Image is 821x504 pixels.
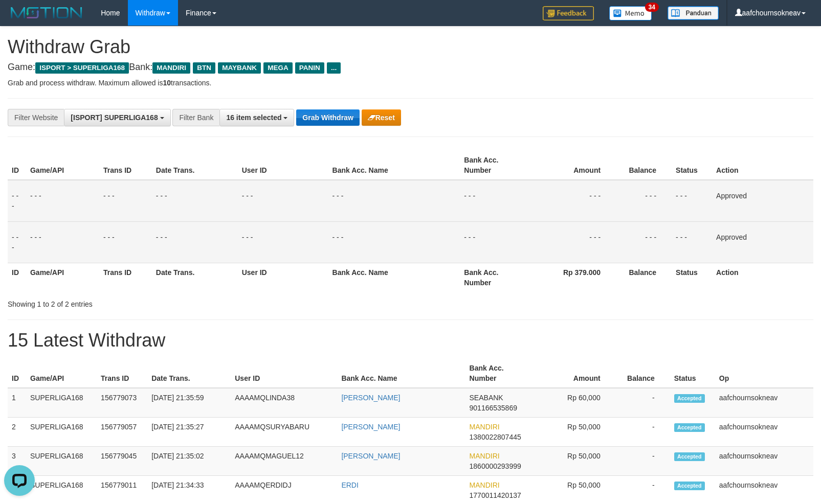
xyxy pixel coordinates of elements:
td: Rp 60,000 [535,388,616,418]
span: 16 item selected [226,113,281,122]
td: - - - [328,180,460,222]
th: Amount [531,151,616,180]
th: Op [715,359,813,388]
strong: 10 [163,79,171,87]
th: Status [670,359,715,388]
p: Grab and process withdraw. Maximum allowed is transactions. [8,78,813,88]
span: Copy 1380022807445 to clipboard [470,433,521,441]
td: - - - [460,180,531,222]
td: - - - [8,180,26,222]
th: Date Trans. [147,359,231,388]
a: [PERSON_NAME] [341,423,400,431]
span: [ISPORT] SUPERLIGA168 [71,113,158,122]
th: User ID [238,151,328,180]
td: - [616,447,670,476]
span: Copy 1770011420137 to clipboard [470,491,521,499]
span: MANDIRI [470,423,500,431]
a: ERDI [341,481,358,489]
th: Trans ID [99,151,152,180]
td: aafchournsokneav [715,418,813,447]
td: - - - [672,180,712,222]
th: Game/API [26,151,99,180]
th: Amount [535,359,616,388]
a: [PERSON_NAME] [341,452,400,460]
span: 34 [645,3,659,12]
th: Status [672,263,712,292]
th: Status [672,151,712,180]
td: - - - [616,180,672,222]
td: 156779073 [97,388,147,418]
span: MEGA [263,62,293,74]
td: - - - [460,221,531,263]
span: Accepted [674,482,705,490]
td: - - - [99,221,152,263]
td: Rp 50,000 [535,418,616,447]
td: 3 [8,447,26,476]
th: Bank Acc. Name [328,151,460,180]
span: MANDIRI [470,481,500,489]
td: - - - [238,180,328,222]
span: MAYBANK [218,62,261,74]
div: Filter Website [8,109,64,126]
button: Grab Withdraw [296,109,359,126]
th: Action [712,151,813,180]
h1: 15 Latest Withdraw [8,330,813,351]
td: 156779057 [97,418,147,447]
td: - - - [238,221,328,263]
span: Copy 1860000293999 to clipboard [470,462,521,470]
th: Game/API [26,359,97,388]
td: - - - [152,180,238,222]
td: 156779045 [97,447,147,476]
td: AAAAMQSURYABARU [231,418,337,447]
th: Bank Acc. Number [460,151,531,180]
span: PANIN [295,62,324,74]
img: Feedback.jpg [543,6,594,20]
span: BTN [193,62,215,74]
span: ISPORT > SUPERLIGA168 [35,62,129,74]
th: Trans ID [99,263,152,292]
td: SUPERLIGA168 [26,447,97,476]
td: - [616,388,670,418]
td: aafchournsokneav [715,447,813,476]
th: User ID [231,359,337,388]
td: aafchournsokneav [715,388,813,418]
td: AAAAMQLINDA38 [231,388,337,418]
div: Filter Bank [172,109,219,126]
th: ID [8,151,26,180]
th: Rp 379.000 [531,263,616,292]
th: Date Trans. [152,263,238,292]
th: User ID [238,263,328,292]
span: MANDIRI [152,62,190,74]
button: [ISPORT] SUPERLIGA168 [64,109,170,126]
td: SUPERLIGA168 [26,388,97,418]
td: - - - [531,221,616,263]
td: - - - [672,221,712,263]
span: SEABANK [470,394,503,402]
td: [DATE] 21:35:27 [147,418,231,447]
th: Bank Acc. Name [337,359,465,388]
button: Open LiveChat chat widget [4,4,35,35]
th: ID [8,263,26,292]
span: Accepted [674,423,705,432]
span: MANDIRI [470,452,500,460]
td: - - - [26,221,99,263]
td: 1 [8,388,26,418]
button: Reset [362,109,401,126]
th: Action [712,263,813,292]
th: Bank Acc. Number [465,359,535,388]
th: Balance [616,359,670,388]
td: - - - [531,180,616,222]
td: Approved [712,221,813,263]
td: - - - [99,180,152,222]
th: Bank Acc. Name [328,263,460,292]
td: - - - [26,180,99,222]
h4: Game: Bank: [8,62,813,73]
th: Game/API [26,263,99,292]
td: Rp 50,000 [535,447,616,476]
img: Button%20Memo.svg [609,6,652,20]
th: Date Trans. [152,151,238,180]
img: MOTION_logo.png [8,5,85,20]
td: - - - [8,221,26,263]
td: - - - [152,221,238,263]
th: Balance [616,151,672,180]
